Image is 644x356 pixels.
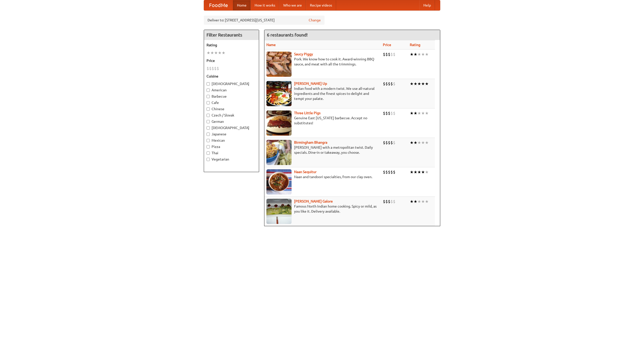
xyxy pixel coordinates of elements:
[385,110,388,116] li: $
[207,58,256,63] h5: Price
[207,95,210,98] input: Barbecue
[410,52,414,57] li: ★
[388,110,390,116] li: $
[385,140,388,145] li: $
[233,0,251,10] a: Home
[385,199,388,204] li: $
[425,140,429,145] li: ★
[207,158,210,161] input: Vegetarian
[207,114,210,117] input: Czech / Slovak
[266,43,276,47] a: Name
[421,140,425,145] li: ★
[414,199,417,204] li: ★
[207,107,210,111] input: Chinese
[294,82,327,86] a: [PERSON_NAME] Up
[390,81,393,87] li: $
[266,86,379,101] p: Indian food with a modern twist. We use all-natural ingredients and the finest spices to delight ...
[207,66,209,71] li: $
[218,50,222,56] li: ★
[388,199,390,204] li: $
[414,110,417,116] li: ★
[421,199,425,204] li: ★
[410,110,414,116] li: ★
[388,52,390,57] li: $
[417,199,421,204] li: ★
[207,94,256,99] label: Barbecue
[385,52,388,57] li: $
[207,74,256,79] h5: Cuisine
[207,133,210,136] input: Japanese
[410,169,414,175] li: ★
[207,138,256,143] label: Mexican
[207,88,256,93] label: American
[393,199,395,204] li: $
[390,110,393,116] li: $
[266,140,292,165] img: bhangra.jpg
[417,81,421,87] li: ★
[266,204,379,214] p: Famous North Indian home cooking. Spicy or mild, as you like it. Delivery available.
[214,66,217,71] li: $
[421,110,425,116] li: ★
[425,169,429,175] li: ★
[207,126,210,130] input: [DEMOGRAPHIC_DATA]
[383,52,385,57] li: $
[204,16,325,25] div: Deliver to: [STREET_ADDRESS][US_STATE]
[383,169,385,175] li: $
[279,0,306,10] a: Who we are
[267,32,308,37] ng-pluralize: 6 restaurants found!
[207,157,256,162] label: Vegetarian
[417,52,421,57] li: ★
[207,43,256,48] h5: Rating
[210,50,214,56] li: ★
[266,145,379,155] p: [PERSON_NAME] with a metropolitan twist. Daily specials. Dine-in or takeaway, you choose.
[207,106,256,111] label: Chinese
[388,169,390,175] li: $
[425,52,429,57] li: ★
[266,169,292,194] img: naansequitur.jpg
[266,57,379,67] p: Pork. We know how to cook it. Award-winning BBQ sauce, and meat with all the trimmings.
[414,140,417,145] li: ★
[383,81,385,87] li: $
[207,150,256,155] label: Thai
[417,169,421,175] li: ★
[207,89,210,92] input: American
[294,52,313,56] b: Saucy Piggy
[294,140,327,144] a: Birmingham Bhangra
[207,132,256,137] label: Japanese
[417,140,421,145] li: ★
[217,66,219,71] li: $
[294,111,320,115] a: Three Little Pigs
[425,110,429,116] li: ★
[393,81,395,87] li: $
[390,169,393,175] li: $
[306,0,336,10] a: Recipe videos
[421,169,425,175] li: ★
[204,30,259,40] h4: Filter Restaurants
[390,140,393,145] li: $
[207,101,210,104] input: Cafe
[414,169,417,175] li: ★
[414,81,417,87] li: ★
[251,0,279,10] a: How it works
[390,199,393,204] li: $
[309,18,321,23] a: Change
[393,110,395,116] li: $
[388,81,390,87] li: $
[393,52,395,57] li: $
[207,120,210,123] input: German
[266,81,292,106] img: curryup.jpg
[207,151,210,155] input: Thai
[425,81,429,87] li: ★
[294,170,316,174] a: Naan Sequitur
[266,199,292,224] img: currygalore.jpg
[390,52,393,57] li: $
[294,199,333,203] a: [PERSON_NAME] Galore
[207,113,256,118] label: Czech / Slovak
[266,174,379,179] p: Naan and tandoori specialties, from our clay oven.
[421,81,425,87] li: ★
[204,0,233,10] a: FoodMe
